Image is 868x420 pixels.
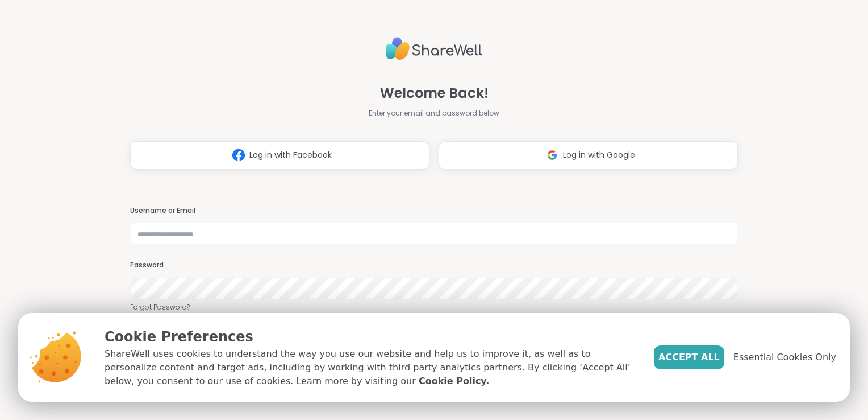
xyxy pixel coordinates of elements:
[369,108,499,118] span: Enter your email and password below
[130,206,738,216] h3: Username or Email
[228,145,249,166] img: ShareWell Logomark
[105,347,636,388] p: ShareWell uses cookies to understand the way you use our website and help us to improve it, as we...
[733,351,836,364] span: Essential Cookies Only
[380,83,489,104] span: Welcome Back!
[105,327,636,347] p: Cookie Preferences
[541,145,563,166] img: ShareWell Logomark
[386,32,482,65] img: ShareWell Logo
[563,149,635,161] span: Log in with Google
[439,141,738,170] button: Log in with Google
[130,141,429,170] button: Log in with Facebook
[130,302,738,312] a: Forgot Password?
[658,351,720,364] span: Accept All
[130,261,738,270] h3: Password
[419,374,489,388] a: Cookie Policy.
[249,149,332,161] span: Log in with Facebook
[654,345,724,369] button: Accept All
